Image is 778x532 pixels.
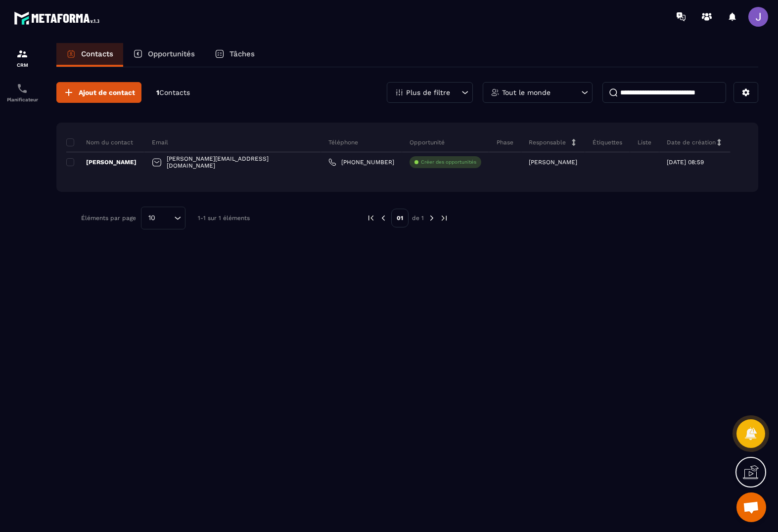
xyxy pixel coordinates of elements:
[123,43,205,67] a: Opportunités
[198,215,250,222] p: 1-1 sur 1 éléments
[328,158,394,166] a: [PHONE_NUMBER]
[79,88,135,97] span: Ajout de contact
[2,75,42,110] a: schedulerschedulerPlanificateur
[156,88,190,97] p: 1
[152,138,168,146] p: Email
[406,89,450,96] p: Plus de filtre
[2,41,42,75] a: formationformationCRM
[529,138,566,146] p: Responsable
[736,492,766,522] div: Ouvrir le chat
[410,138,445,146] p: Opportunité
[638,138,651,146] p: Liste
[412,214,424,222] p: de 1
[2,62,42,68] p: CRM
[2,97,42,102] p: Planificateur
[391,209,409,227] p: 01
[81,215,136,222] p: Éléments par page
[81,49,113,58] p: Contacts
[229,49,255,58] p: Tâches
[159,213,172,223] input: Search for option
[159,89,190,96] span: Contacts
[328,138,358,146] p: Téléphone
[148,49,195,58] p: Opportunités
[593,138,622,146] p: Étiquettes
[529,159,577,166] p: [PERSON_NAME]
[14,9,103,27] img: logo
[366,214,375,222] img: prev
[205,43,265,67] a: Tâches
[145,213,159,223] span: 10
[16,48,28,60] img: formation
[141,207,185,229] div: Search for option
[66,158,137,166] p: [PERSON_NAME]
[502,89,550,96] p: Tout le monde
[56,43,123,67] a: Contacts
[56,82,141,103] button: Ajout de contact
[16,83,28,94] img: scheduler
[379,214,388,222] img: prev
[667,159,704,166] p: [DATE] 08:59
[427,214,436,222] img: next
[66,138,133,146] p: Nom du contact
[440,214,449,222] img: next
[497,138,513,146] p: Phase
[421,159,476,166] p: Créer des opportunités
[667,138,716,146] p: Date de création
